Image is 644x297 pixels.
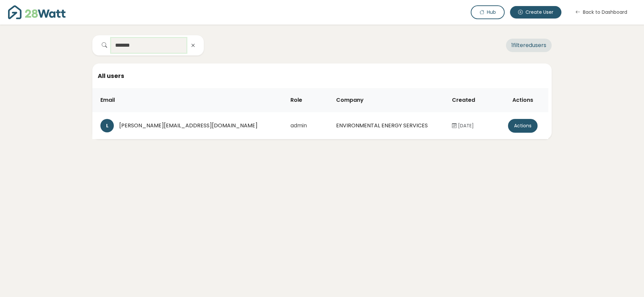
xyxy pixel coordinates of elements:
button: Hub [471,5,505,19]
div: [PERSON_NAME][EMAIL_ADDRESS][DOMAIN_NAME] [119,122,280,130]
span: 1 filtered users [506,39,552,52]
h5: All users [98,72,546,80]
div: ENVIRONMENTAL ENERGY SERVICES [336,122,441,130]
div: L [100,119,114,132]
th: Email [92,88,285,112]
div: [DATE] [452,122,494,129]
img: 28Watt [8,5,65,19]
button: Actions [508,119,538,133]
th: Created [447,88,500,112]
button: Create User [510,6,561,18]
button: Back to Dashboard [567,5,636,19]
span: admin [290,122,307,129]
th: Role [285,88,331,112]
th: Actions [500,88,548,112]
th: Company [331,88,447,112]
